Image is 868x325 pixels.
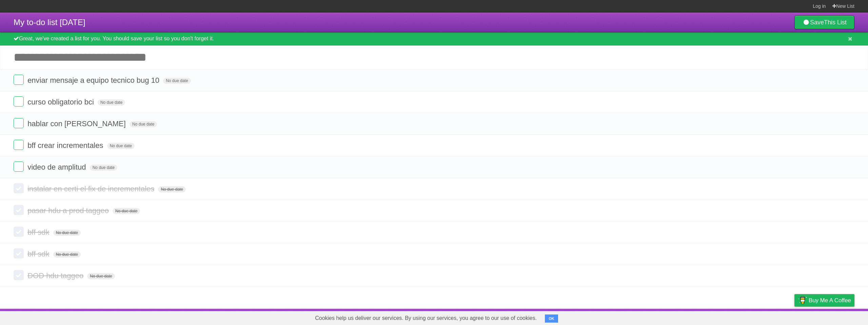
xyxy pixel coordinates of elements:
[27,163,87,171] span: video de amplitud
[130,121,157,127] span: No due date
[824,19,847,26] b: This List
[794,294,854,307] a: Buy me a coffee
[27,250,51,258] span: bff sdk
[27,185,156,193] span: instalar en certi el fix de incrementales
[704,310,718,323] a: About
[14,248,24,259] label: Done
[87,273,115,279] span: No due date
[27,206,111,215] span: pasar hdu a prod taggeo
[53,230,81,236] span: No due date
[14,161,24,172] label: Done
[53,251,81,257] span: No due date
[798,294,807,306] img: Buy me a coffee
[14,205,24,215] label: Done
[14,140,24,150] label: Done
[14,270,24,280] label: Done
[14,96,24,107] label: Done
[14,227,24,237] label: Done
[14,75,24,85] label: Done
[27,271,85,280] span: DOD hdu taggeo
[763,310,777,323] a: Terms
[107,143,135,149] span: No due date
[113,208,140,214] span: No due date
[163,78,191,84] span: No due date
[727,310,754,323] a: Developers
[27,141,105,150] span: bff crear incrementales
[809,294,851,306] span: Buy me a coffee
[545,314,558,323] button: OK
[27,76,161,84] span: enviar mensaje a equipo tecnico bug 10
[14,18,85,27] span: My to-do list [DATE]
[308,311,544,325] span: Cookies help us deliver our services. By using our services, you agree to our use of cookies.
[27,228,51,236] span: bff sdk
[158,186,185,192] span: No due date
[27,98,96,106] span: curso obligatorio bci
[14,183,24,193] label: Done
[90,165,117,171] span: No due date
[812,310,854,323] a: Suggest a feature
[27,119,127,128] span: hablar con [PERSON_NAME]
[786,310,803,323] a: Privacy
[794,16,854,29] a: SaveThis List
[98,99,125,106] span: No due date
[14,118,24,128] label: Done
